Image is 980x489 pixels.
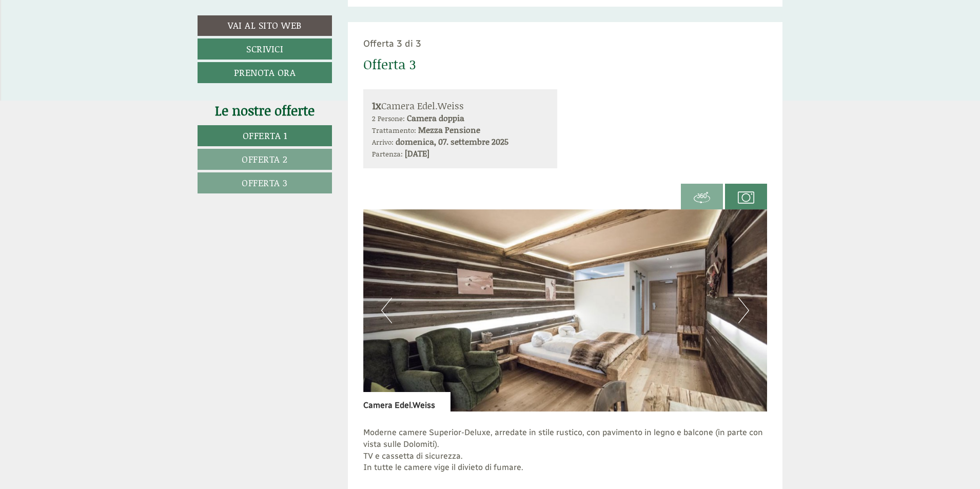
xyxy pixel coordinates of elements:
[363,38,421,49] span: Offerta 3 di 3
[372,148,403,159] small: Partenza:
[198,15,332,36] a: Vai al sito web
[372,98,549,113] div: Camera Edel.Weiss
[242,176,288,189] span: Offerta 3
[198,62,332,83] a: Prenota ora
[405,147,429,159] b: [DATE]
[738,189,754,206] img: camera.svg
[372,113,405,124] small: 2 Persone:
[372,98,381,112] b: 1x
[198,38,332,60] a: Scrivici
[694,189,710,206] img: 360-grad.svg
[372,136,394,147] small: Arrivo:
[407,112,464,124] b: Camera doppia
[243,129,287,142] span: Offerta 1
[363,209,768,412] img: image
[363,392,450,412] div: Camera Edel.Weiss
[418,124,480,135] b: Mezza Pensione
[372,125,416,135] small: Trattamento:
[381,298,392,323] button: Previous
[738,298,749,323] button: Next
[242,152,288,166] span: Offerta 2
[396,135,508,147] b: domenica, 07. settembre 2025
[363,427,768,485] p: Moderne camere Superior-Deluxe, arredate in stile rustico, con pavimento in legno e balcone (in p...
[363,55,416,74] div: Offerta 3
[198,101,332,120] div: Le nostre offerte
